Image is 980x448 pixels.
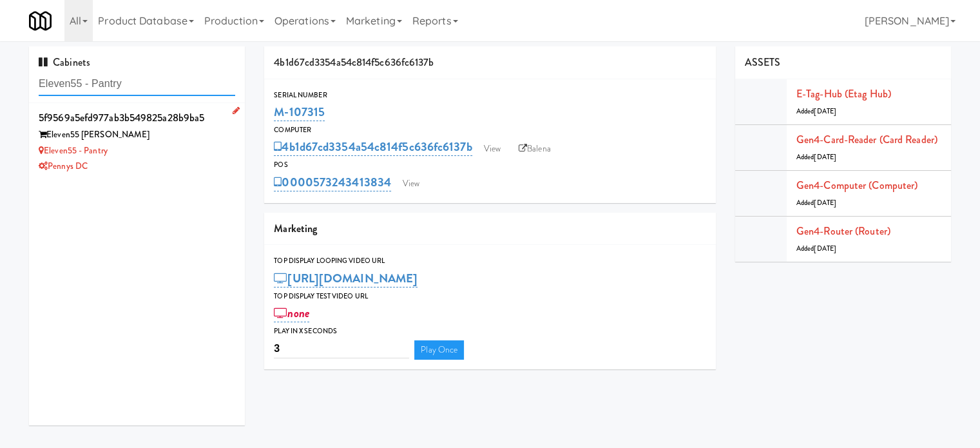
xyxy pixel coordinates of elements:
[274,173,391,191] a: 0000573243413834
[39,72,235,96] input: Search cabinets
[274,103,325,121] a: M-107315
[274,269,418,287] a: [URL][DOMAIN_NAME]
[796,224,890,239] a: Gen4-router (Router)
[814,152,836,162] span: [DATE]
[39,127,235,143] div: Eleven55 [PERSON_NAME]
[29,103,245,180] li: 5f9569a5efd977ab3b549825a28b9ba5Eleven55 [PERSON_NAME] Eleven55 - PantryPennys DC
[796,86,891,101] a: E-tag-hub (Etag Hub)
[274,290,706,303] div: Top Display Test Video Url
[814,106,836,116] span: [DATE]
[796,178,918,193] a: Gen4-computer (Computer)
[796,244,836,253] span: Added
[274,89,706,102] div: Serial Number
[274,255,706,268] div: Top Display Looping Video Url
[39,144,108,157] a: Eleven55 - Pantry
[39,108,235,128] div: 5f9569a5efd977ab3b549825a28b9ba5
[796,198,836,208] span: Added
[414,340,464,360] a: Play Once
[396,174,426,193] a: View
[274,138,472,156] a: 4b1d67cd3354a54c814f5c636fc6137b
[512,139,557,159] a: Balena
[39,160,88,172] a: Pennys DC
[274,304,309,322] a: none
[477,139,507,159] a: View
[796,132,937,147] a: Gen4-card-reader (Card Reader)
[274,221,317,236] span: Marketing
[274,159,706,171] div: POS
[796,106,836,116] span: Added
[274,124,706,137] div: Computer
[274,325,706,338] div: Play in X seconds
[814,244,836,253] span: [DATE]
[39,55,90,70] span: Cabinets
[745,55,781,70] span: ASSETS
[264,46,716,79] div: 4b1d67cd3354a54c814f5c636fc6137b
[796,152,836,162] span: Added
[814,198,836,208] span: [DATE]
[29,10,52,32] img: Micromart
